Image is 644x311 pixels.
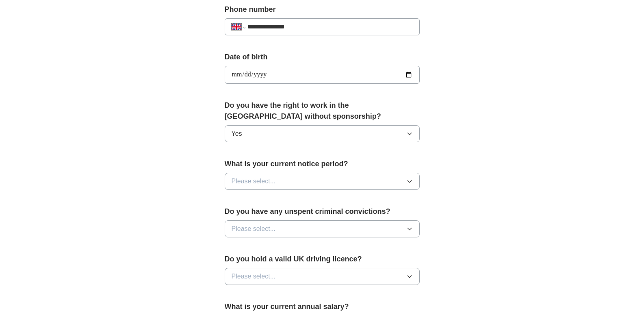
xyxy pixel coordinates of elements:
[225,125,420,142] button: Yes
[232,272,276,281] span: Please select...
[225,220,420,237] button: Please select...
[232,129,242,139] span: Yes
[232,224,276,234] span: Please select...
[225,52,420,63] label: Date of birth
[225,100,420,122] label: Do you have the right to work in the [GEOGRAPHIC_DATA] without sponsorship?
[225,159,420,170] label: What is your current notice period?
[225,206,420,217] label: Do you have any unspent criminal convictions?
[225,254,420,265] label: Do you hold a valid UK driving licence?
[225,173,420,190] button: Please select...
[225,268,420,285] button: Please select...
[225,4,420,15] label: Phone number
[232,176,276,186] span: Please select...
